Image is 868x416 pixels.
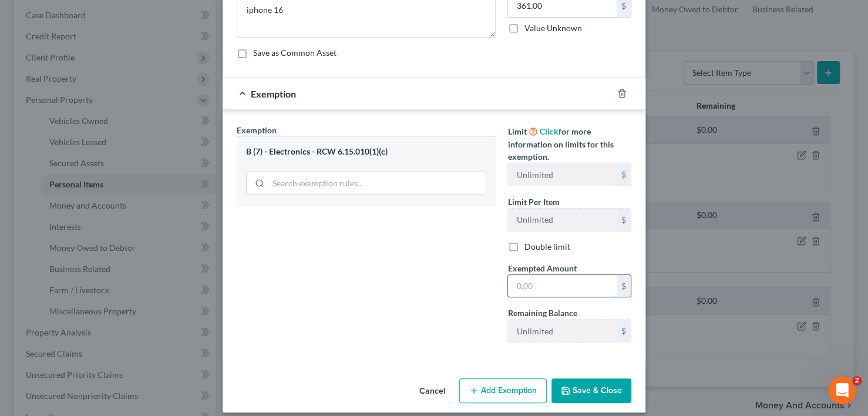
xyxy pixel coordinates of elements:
[253,47,337,59] label: Save as Common Asset
[617,320,631,342] div: $
[828,376,856,404] iframe: Intercom live chat
[508,320,617,342] input: --
[539,126,558,136] a: Click
[508,209,617,231] input: --
[251,88,296,99] span: Exemption
[246,146,486,157] div: B (7) - Electronics - RCW 6.15.010(1)(c)
[507,126,526,136] span: Limit
[507,126,613,162] span: for more information on limits for this exemption.
[551,378,631,403] button: Save & Close
[617,209,631,231] div: $
[268,172,486,194] input: Search exemption rules...
[237,125,277,135] span: Exemption
[508,163,617,186] input: --
[524,22,581,34] label: Value Unknown
[507,263,576,273] span: Exempted Amount
[508,275,617,297] input: 0.00
[459,378,547,403] button: Add Exemption
[507,196,559,208] label: Limit Per Item
[524,241,570,253] label: Double limit
[852,376,862,385] span: 2
[617,275,631,297] div: $
[507,307,577,319] label: Remaining Balance
[410,380,455,403] button: Cancel
[617,163,631,186] div: $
